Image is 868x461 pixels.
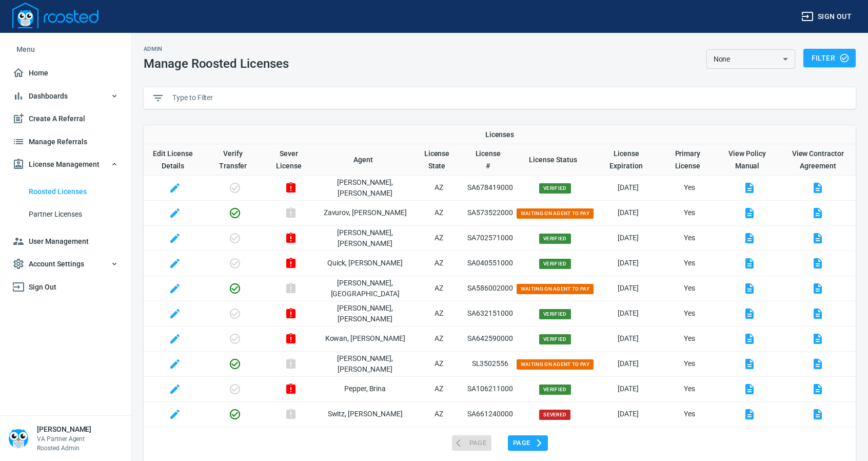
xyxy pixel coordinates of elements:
p: AZ [412,358,466,369]
span: Create A Referral [12,112,119,125]
h1: Manage Roosted Licenses [144,56,289,71]
h2: Admin [144,46,289,52]
p: Quick , [PERSON_NAME] [318,258,411,268]
p: Yes [661,258,718,268]
p: Yes [661,409,718,419]
li: Menu [8,37,123,62]
th: Sever License [264,144,318,175]
span: Waiting on Agent to Pay [517,284,594,294]
a: Manage Referrals [8,130,123,153]
button: Account Settings [8,253,123,276]
p: AZ [412,409,466,419]
h6: [PERSON_NAME] [37,424,91,434]
a: Sign Out [8,276,123,299]
p: SA661240000 [466,409,514,419]
button: License Management [8,153,123,176]
p: Yes [661,333,718,344]
p: Pepper , Brina [318,383,411,394]
a: User Management [8,230,123,253]
p: [DATE] [596,283,661,294]
img: Person [8,428,29,449]
button: Dashboards [8,85,123,108]
th: Verify Transfer [206,144,264,175]
img: Logo [12,3,98,28]
p: AZ [412,258,466,268]
span: Dashboards [12,90,119,103]
th: Toggle SortBy [318,144,411,175]
p: [PERSON_NAME] , [PERSON_NAME] [318,303,411,324]
span: License Management [12,158,119,171]
button: Sign out [797,7,856,26]
span: Severed [539,410,570,420]
p: AZ [412,308,466,319]
p: [PERSON_NAME] , [PERSON_NAME] [318,177,411,199]
p: [DATE] [596,383,661,394]
iframe: Chat [824,415,860,453]
p: AZ [412,207,466,218]
th: Toggle SortBy [596,144,661,175]
p: Yes [661,233,718,243]
span: Manage Referrals [12,136,119,148]
th: Licenses [144,125,856,144]
span: Page [513,437,543,449]
th: Toggle SortBy [515,144,596,175]
p: [DATE] [596,409,661,419]
th: View Policy Manual [718,144,780,175]
th: Toggle SortBy [412,144,466,175]
p: SA573522000 [466,207,514,218]
span: User Management [12,235,119,248]
p: SL3502556 [466,358,514,369]
p: [PERSON_NAME] , [PERSON_NAME] [318,227,411,249]
p: [PERSON_NAME] , [PERSON_NAME] [318,353,411,375]
input: Type to Filter [172,90,847,106]
a: Partner Licenses [8,203,123,226]
a: Create A Referral [8,107,123,130]
span: Filter [812,52,847,65]
button: Page [508,435,548,451]
p: [DATE] [596,207,661,218]
p: Switz , [PERSON_NAME] [318,409,411,419]
th: Edit License Details [144,144,206,175]
p: VA Partner Agent [37,434,91,444]
span: Partner Licenses [29,208,119,221]
span: Verified [539,183,571,194]
a: Home [8,62,123,85]
span: Waiting on Agent to Pay [517,359,594,370]
span: Roosted Licenses [29,185,119,198]
p: AZ [412,283,466,294]
p: Yes [661,207,718,218]
p: AZ [412,182,466,193]
p: SA040551000 [466,258,514,268]
p: [PERSON_NAME] , [GEOGRAPHIC_DATA] [318,278,411,299]
p: Kowan , [PERSON_NAME] [318,333,411,344]
a: Roosted Licenses [8,180,123,203]
span: Account Settings [12,258,119,271]
p: SA642590000 [466,333,514,344]
th: View Contractor Agreement [780,144,856,175]
p: SA632151000 [466,308,514,319]
span: Verified [539,334,571,344]
p: SA678419000 [466,182,514,193]
p: AZ [412,333,466,344]
p: Roosted Admin [37,444,91,453]
span: Verified [539,385,571,395]
p: Yes [661,383,718,394]
p: SA106211000 [466,383,514,394]
p: AZ [412,383,466,394]
span: Verified [539,234,571,244]
button: Filter [803,49,856,68]
p: [DATE] [596,182,661,193]
th: Toggle SortBy [466,144,514,175]
span: Sign Out [12,281,119,294]
p: Zavurov , [PERSON_NAME] [318,207,411,218]
p: Yes [661,283,718,294]
p: Yes [661,358,718,369]
p: SA702571000 [466,233,514,243]
p: [DATE] [596,233,661,243]
th: Toggle SortBy [661,144,718,175]
p: [DATE] [596,258,661,268]
span: Home [12,67,119,80]
span: Verified [539,309,571,319]
span: Waiting on Agent to Pay [517,208,594,219]
p: [DATE] [596,333,661,344]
